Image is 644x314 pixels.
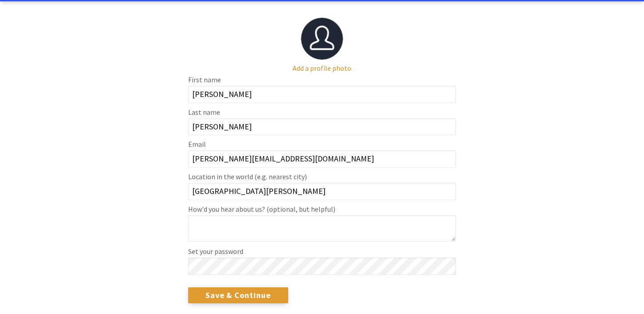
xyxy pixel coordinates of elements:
[188,173,456,180] label: Location in the world (e.g. nearest city)
[188,205,456,213] label: How'd you hear about us? (optional, but helpful)
[188,287,288,303] input: Save & Continue
[188,76,456,83] label: First name
[293,64,351,72] a: Add a profile photo
[188,109,456,116] label: Last name
[188,141,456,148] label: Email
[188,248,456,255] label: Set your password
